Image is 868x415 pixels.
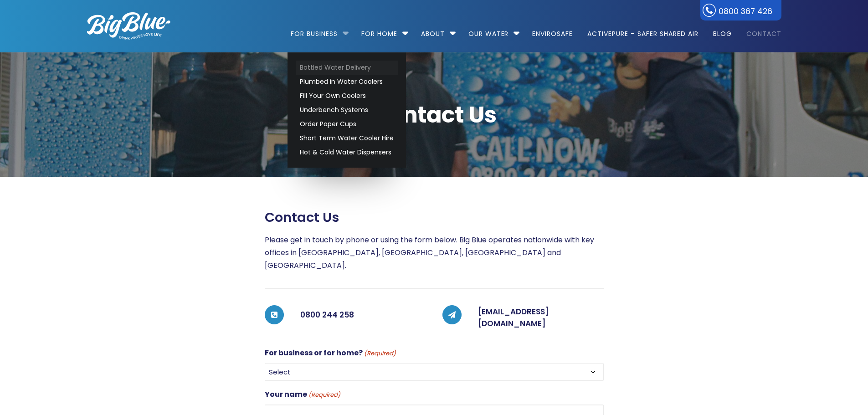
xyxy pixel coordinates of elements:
[265,234,604,272] p: Please get in touch by phone or using the form below. Big Blue operates nationwide with key offic...
[478,306,549,329] a: [EMAIL_ADDRESS][DOMAIN_NAME]
[808,355,855,402] iframe: Chatbot
[296,61,398,75] a: Bottled Water Delivery
[265,210,339,225] span: Contact us
[296,131,398,145] a: Short Term Water Cooler Hire
[265,388,340,401] label: Your name
[296,117,398,131] a: Order Paper Cups
[363,348,396,359] span: (Required)
[87,103,781,126] span: Contact Us
[265,347,396,359] label: For business or for home?
[296,89,398,103] a: Fill Your Own Coolers
[300,306,426,324] h5: 0800 244 258
[296,103,398,117] a: Underbench Systems
[296,75,398,89] a: Plumbed in Water Coolers
[296,145,398,159] a: Hot & Cold Water Dispensers
[308,390,340,400] span: (Required)
[87,12,170,40] img: logo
